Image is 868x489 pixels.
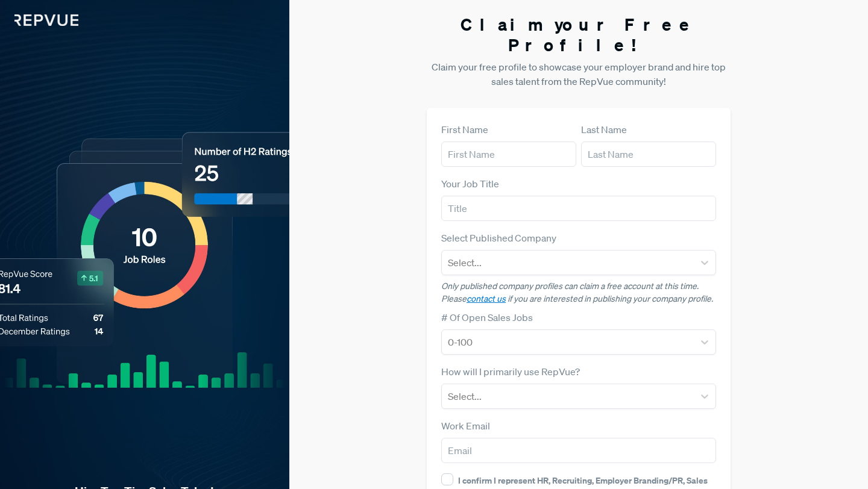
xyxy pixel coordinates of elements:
label: # Of Open Sales Jobs [441,310,533,325]
h3: Claim your Free Profile! [427,14,731,55]
input: Email [441,438,716,463]
label: Select Published Company [441,231,556,245]
label: Your Job Title [441,176,499,191]
label: How will I primarily use RepVue? [441,364,580,379]
p: Only published company profiles can claim a free account at this time. Please if you are interest... [441,280,716,305]
input: Title [441,196,716,221]
label: Work Email [441,419,490,433]
input: First Name [441,142,576,167]
label: Last Name [581,122,627,137]
label: First Name [441,122,488,137]
a: contact us [467,293,506,304]
p: Claim your free profile to showcase your employer brand and hire top sales talent from the RepVue... [427,60,731,89]
input: Last Name [581,142,716,167]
